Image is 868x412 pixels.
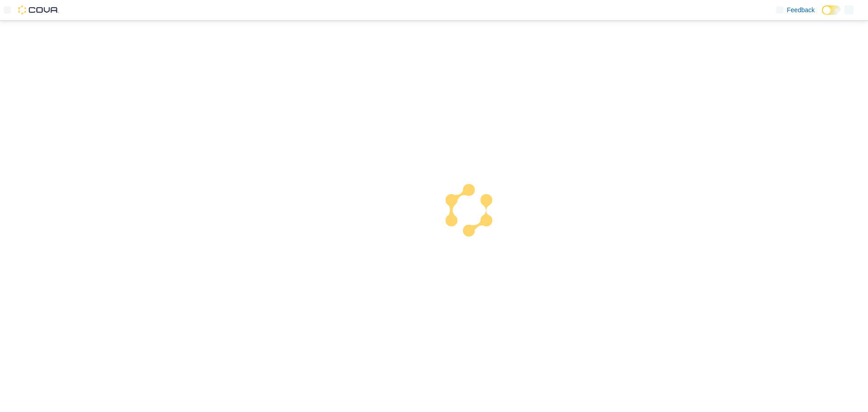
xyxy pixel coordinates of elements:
[434,177,502,245] img: cova-loader
[18,5,59,14] img: Cova
[822,5,841,15] input: Dark Mode
[787,5,815,14] span: Feedback
[773,1,818,19] a: Feedback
